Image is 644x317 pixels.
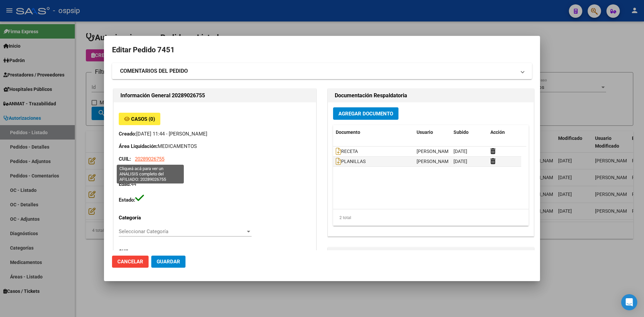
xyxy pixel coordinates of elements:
p: [DATE] 11:44 - [PERSON_NAME] [119,130,311,138]
datatable-header-cell: Documento [333,125,414,140]
h2: Información General 20289026755 [120,92,309,100]
span: PLANILLAS [336,159,366,164]
mat-expansion-panel-header: COMENTARIOS DEL PEDIDO [112,63,532,79]
p: 44 [119,180,311,188]
span: Agregar Documento [338,111,393,117]
strong: Edad: [119,181,131,187]
span: Seleccionar Categoría [119,228,246,234]
h2: Editar Pedido 7451 [112,44,532,56]
h2: Documentación Respaldatoria [335,92,527,100]
p: CUIL [119,248,176,256]
strong: Área Liquidación: [119,143,158,149]
div: Open Intercom Messenger [621,294,637,310]
span: Subido [453,129,469,135]
span: [PERSON_NAME] [417,159,452,164]
button: Agregar Documento [333,107,398,120]
strong: Estado: [119,197,135,203]
span: [DATE] [453,159,467,164]
datatable-header-cell: Subido [451,125,488,140]
span: [PERSON_NAME] [417,149,452,154]
p: Titular [119,168,311,175]
span: [DATE] [453,149,467,154]
button: Guardar [151,256,185,268]
datatable-header-cell: Acción [488,125,521,140]
button: Cancelar [112,256,149,268]
p: MEDICAMENTOS [119,143,311,150]
strong: Creado: [119,131,136,137]
strong: COMENTARIOS DEL PEDIDO [120,67,188,75]
strong: Parentesco: [119,168,146,174]
span: 20289026755 [135,156,164,162]
span: Casos (0) [131,116,155,122]
strong: CUIL: [119,156,131,162]
button: Casos (0) [119,113,160,125]
p: Categoría [119,214,176,222]
span: Guardar [157,259,180,265]
span: RECETA [336,149,358,154]
span: Documento [336,129,360,135]
datatable-header-cell: Usuario [414,125,451,140]
span: Acción [490,129,505,135]
span: Cancelar [117,259,143,265]
div: 2 total [333,209,529,226]
span: Usuario [417,129,433,135]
